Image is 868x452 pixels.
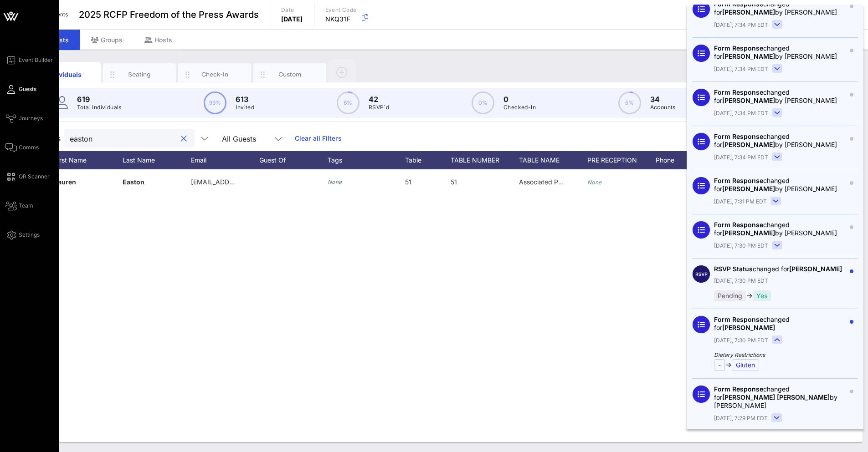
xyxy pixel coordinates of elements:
div: Tags [328,151,405,169]
span: Form Response [714,177,763,184]
span: Lauren [54,178,76,186]
span: Journeys [19,114,43,122]
div: Check-In [195,70,235,79]
div: TABLE NUMBER [451,151,519,169]
span: [EMAIL_ADDRESS][DOMAIN_NAME] [191,178,301,186]
span: Event Builder [19,56,53,64]
button: clear icon [181,134,187,143]
div: Guest Of [259,151,328,169]
div: → [714,351,845,371]
p: Invited [236,103,254,112]
i: None [587,179,602,186]
div: changed for by [PERSON_NAME] [714,177,845,193]
span: Form Response [714,44,763,52]
div: Email [191,151,259,169]
p: 42 [369,94,389,105]
p: 0 [503,94,536,105]
p: 619 [77,94,122,105]
div: Custom [270,70,310,79]
span: RSVP Status [714,265,753,273]
a: QR Scanner [5,171,50,182]
p: Date [281,5,303,15]
div: Pending [714,290,746,301]
p: Accounts [650,103,676,112]
a: Settings [5,229,40,240]
i: Dietary Restrictions [714,351,845,359]
span: [PERSON_NAME] [789,265,842,273]
div: - [714,359,725,371]
div: Individuals [44,70,85,79]
span: [PERSON_NAME] [722,8,775,16]
span: Guests [19,85,36,93]
p: Event Code [325,5,357,15]
span: 2025 RCFP Freedom of the Press Awards [79,8,259,21]
span: QR Scanner [19,173,50,181]
span: [DATE], 7:31 PM EDT [714,198,767,206]
a: Team [5,200,33,211]
span: [PERSON_NAME] [722,96,775,104]
div: PRE RECEPTION [587,151,656,169]
p: 34 [650,94,676,105]
span: [DATE], 7:34 PM EDT [714,153,768,162]
div: Groups [80,30,134,50]
div: Hosts [134,30,183,50]
div: Last Name [123,151,191,169]
span: Team [19,202,33,210]
div: Seating [119,70,160,79]
div: Yes [753,290,771,301]
div: TABLE NAME [519,151,587,169]
span: 51 [451,178,457,186]
span: [DATE], 7:34 PM EDT [714,21,768,29]
span: Comms [19,143,39,152]
span: Associated Press [519,178,570,186]
span: [PERSON_NAME] [722,52,775,60]
span: Easton [123,178,144,186]
span: Form Response [714,132,763,140]
div: changed for [714,315,845,332]
span: [PERSON_NAME] [722,324,775,331]
div: Phone [656,151,724,169]
span: Form Response [714,315,763,323]
a: Journeys [5,113,43,124]
i: None [328,178,342,185]
a: Clear all Filters [295,133,342,143]
p: [DATE] [281,15,303,24]
span: [DATE], 7:30 PM EDT [714,336,768,345]
p: Checked-In [503,103,536,112]
span: [DATE], 7:34 PM EDT [714,109,768,117]
div: changed for by [PERSON_NAME] [714,132,845,149]
span: [DATE], 7:34 PM EDT [714,65,768,73]
span: Settings [19,231,40,239]
span: [DATE], 7:29 PM EDT [714,414,768,422]
span: 51 [405,178,411,186]
a: Event Builder [5,55,53,66]
div: All Guests [216,129,289,147]
span: Form Response [714,385,763,393]
a: Guests [5,84,36,95]
div: → [714,290,845,301]
div: First Name [54,151,123,169]
div: changed for by [PERSON_NAME] [714,44,845,61]
div: All Guests [222,135,256,143]
div: Table [405,151,451,169]
p: NKQ31F [325,15,357,24]
span: Form Response [714,221,763,229]
a: Comms [5,142,39,153]
div: changed for by [PERSON_NAME] [714,88,845,105]
p: 613 [236,94,254,105]
span: [DATE], 7:30 PM EDT [714,277,768,285]
div: changed for [714,265,845,273]
span: [DATE], 7:30 PM EDT [714,242,768,250]
p: Total Individuals [77,103,122,112]
div: changed for by [PERSON_NAME] [714,385,845,410]
div: changed for by [PERSON_NAME] [714,221,845,237]
p: RSVP`d [369,103,389,112]
div: Gluten [732,359,759,371]
span: [PERSON_NAME] [722,229,775,237]
span: Form Response [714,88,763,96]
span: [PERSON_NAME] [PERSON_NAME] [722,393,830,401]
span: [PERSON_NAME] [722,185,775,193]
span: [PERSON_NAME] [722,141,775,148]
